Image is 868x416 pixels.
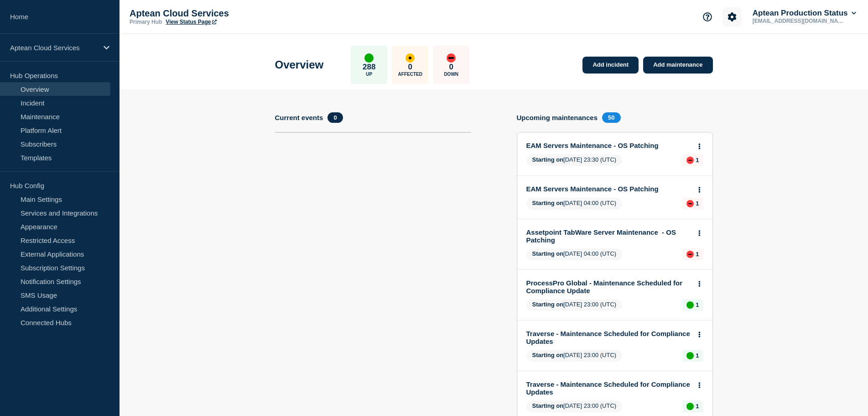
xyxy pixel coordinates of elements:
div: up [686,403,694,410]
p: Affected [398,72,422,77]
span: [DATE] 23:30 (UTC) [526,154,623,166]
a: Assetpoint TabWare Server Maintenance - OS Patching [526,228,691,244]
button: Support [698,7,717,26]
div: up [364,53,374,63]
a: View Status Page [166,19,216,25]
div: down [686,251,694,258]
p: [EMAIL_ADDRESS][DOMAIN_NAME] [751,18,846,24]
a: Add incident [582,57,639,74]
span: Starting on [532,301,564,308]
a: Traverse - Maintenance Scheduled for Compliance Updates [526,380,691,396]
a: EAM Servers Maintenance - OS Patching [526,142,691,149]
div: down [686,157,694,164]
span: [DATE] 04:00 (UTC) [526,248,623,260]
span: [DATE] 23:00 (UTC) [526,299,623,311]
p: 0 [408,63,412,72]
h1: Overview [275,58,324,71]
span: 50 [602,112,620,123]
span: Starting on [532,402,564,409]
div: affected [405,53,415,63]
div: up [686,301,694,309]
button: Aptean Production Status [751,9,858,18]
a: ProcessPro Global - Maintenance Scheduled for Compliance Update [526,279,691,295]
a: Traverse - Maintenance Scheduled for Compliance Updates [526,330,691,345]
h4: Upcoming maintenances [517,114,598,121]
a: Add maintenance [643,57,712,74]
a: EAM Servers Maintenance - OS Patching [526,185,691,193]
h4: Current events [275,114,323,121]
span: Starting on [532,352,564,358]
span: 0 [327,112,343,123]
div: down [686,200,694,207]
span: Starting on [532,156,564,163]
p: 1 [696,301,699,308]
p: 1 [696,157,699,163]
p: 0 [449,63,453,72]
p: 1 [696,251,699,258]
p: Aptean Cloud Services [10,44,98,52]
span: [DATE] 23:00 (UTC) [526,400,623,412]
span: Starting on [532,200,564,206]
span: [DATE] 23:00 (UTC) [526,350,623,362]
div: up [686,352,694,359]
button: Account settings [722,7,742,26]
p: 1 [696,403,699,410]
p: Down [444,72,458,77]
span: Starting on [532,250,564,257]
p: 1 [696,200,699,207]
p: 288 [363,63,375,72]
p: Primary Hub [130,19,162,25]
span: [DATE] 04:00 (UTC) [526,198,623,210]
p: Up [366,72,372,77]
p: Aptean Cloud Services [130,8,312,19]
div: down [447,53,456,63]
p: 1 [696,352,699,359]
